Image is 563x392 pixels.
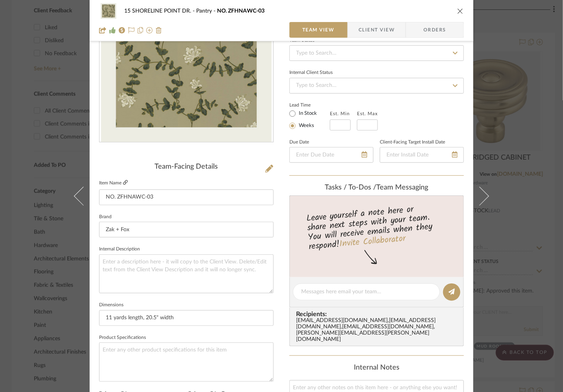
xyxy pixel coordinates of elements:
[289,39,315,42] div: Team Status
[289,78,464,94] input: Type to Search…
[330,111,350,116] label: Est. Min
[99,336,146,340] label: Product Specifications
[415,22,455,38] span: Orders
[297,110,317,117] label: In Stock
[156,27,162,33] img: Remove from project
[289,109,330,131] mat-radio-group: Select item type
[289,71,333,75] div: Internal Client Status
[380,147,464,163] input: Enter Install Date
[99,222,274,237] input: Enter Brand
[99,310,274,326] input: Enter the dimensions of this item
[99,3,118,19] img: 3f237bb0-c677-4d63-9ab8-ac160c49bc3e_48x40.jpg
[196,8,217,14] span: Pantry
[339,232,406,252] a: Invite Collaborator
[124,8,196,14] span: 15 SHORELINE POINT DR.
[296,318,460,343] div: [EMAIL_ADDRESS][DOMAIN_NAME] , [EMAIL_ADDRESS][DOMAIN_NAME] , [EMAIL_ADDRESS][DOMAIN_NAME] , [PER...
[289,140,309,144] label: Due Date
[289,184,464,192] div: team Messaging
[289,45,464,61] input: Type to Search…
[99,303,123,307] label: Dimensions
[289,201,465,254] div: Leave yourself a note here or share next steps with your team. You will receive emails when they ...
[99,190,274,205] input: Enter Item Name
[325,184,377,191] span: Tasks / To-Dos /
[457,7,464,15] button: close
[289,147,373,163] input: Enter Due Date
[297,122,314,129] label: Weeks
[359,22,395,38] span: Client View
[99,180,128,186] label: Item Name
[99,163,274,171] div: Team-Facing Details
[217,8,265,14] span: NO. ZFHNAWC-03
[380,140,445,144] label: Client-Facing Target Install Date
[296,311,460,318] span: Recipients:
[289,101,330,109] label: Lead Time
[99,247,140,251] label: Internal Description
[302,22,335,38] span: Team View
[99,215,112,219] label: Brand
[357,111,378,116] label: Est. Max
[289,364,464,372] div: Internal Notes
